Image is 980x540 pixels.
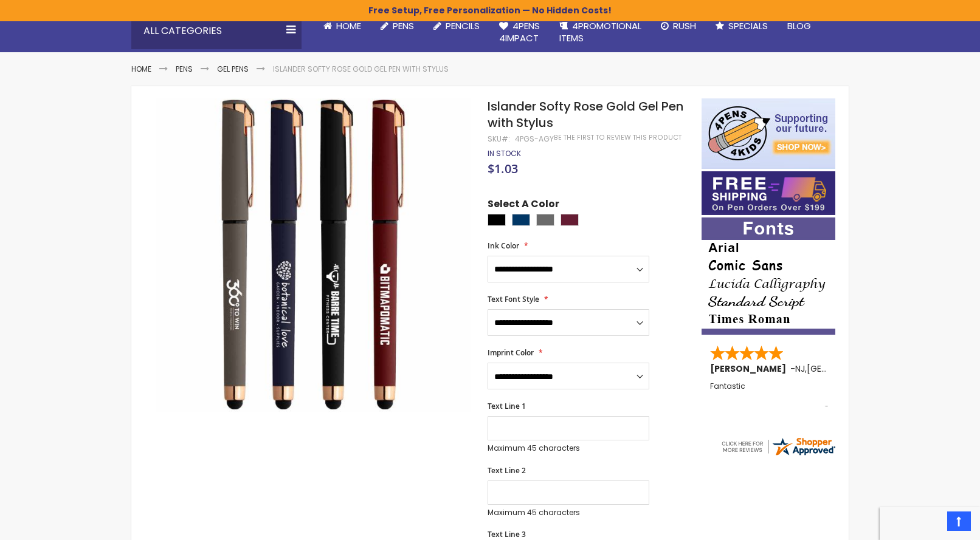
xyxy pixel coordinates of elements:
a: Pens [371,13,424,39]
span: Ink Color [488,241,519,251]
span: Rush [673,19,696,32]
span: Text Line 1 [488,401,526,411]
a: Be the first to review this product [554,133,682,142]
span: NJ [795,363,805,375]
img: 4pens.com widget logo [720,436,837,457]
a: Rush [651,13,706,39]
span: Imprint Color [488,347,534,358]
div: 4PGS-AGY [515,134,554,144]
span: Text Font Style [488,294,539,304]
a: Blog [778,13,821,39]
a: 4PROMOTIONALITEMS [550,13,651,52]
span: Home [336,19,361,32]
span: [GEOGRAPHIC_DATA] [807,363,896,375]
span: Specials [728,19,768,32]
span: - , [790,363,896,375]
a: 4pens.com certificate URL [720,449,837,460]
a: Specials [706,13,778,39]
div: Fantastic [710,382,828,408]
span: Pencils [446,19,480,32]
span: 4Pens 4impact [499,19,540,44]
a: 4Pens4impact [489,13,550,52]
div: Dark Red [561,214,579,226]
a: Pencils [424,13,489,39]
span: Select A Color [488,197,559,214]
p: Maximum 45 characters [488,508,649,518]
span: Blog [787,19,811,32]
span: Text Line 2 [488,465,526,476]
img: Islander Softy Rose Gold Gel Pen with Stylus [156,97,471,412]
a: Pens [176,64,193,74]
span: 4PROMOTIONAL ITEMS [559,19,641,44]
div: Black [488,214,506,226]
a: Home [131,64,151,74]
span: In stock [488,148,521,159]
img: Free shipping on orders over $199 [702,171,835,215]
span: Pens [393,19,414,32]
a: Home [314,13,371,39]
p: Maximum 45 characters [488,443,649,453]
span: $1.03 [488,160,518,177]
span: Islander Softy Rose Gold Gel Pen with Stylus [488,98,683,131]
span: [PERSON_NAME] [710,363,790,375]
img: 4pens 4 kids [702,98,835,169]
div: Grey [536,214,554,226]
strong: SKU [488,134,510,144]
div: All Categories [131,13,302,49]
div: Availability [488,149,521,159]
div: Navy Blue [512,214,530,226]
a: Gel Pens [217,64,249,74]
li: Islander Softy Rose Gold Gel Pen with Stylus [273,64,449,74]
iframe: Google Customer Reviews [880,507,980,540]
img: font-personalization-examples [702,217,835,335]
span: Text Line 3 [488,529,526,539]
